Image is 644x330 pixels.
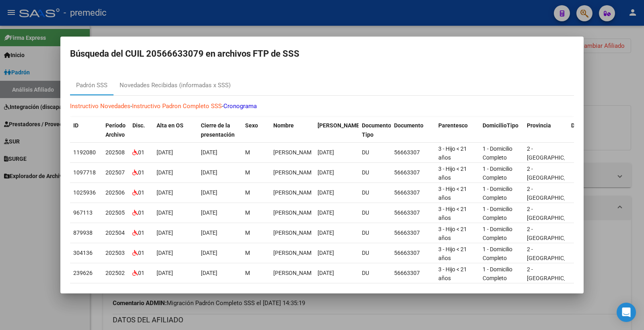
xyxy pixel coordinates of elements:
[483,266,512,282] span: 1 - Domicilio Completo
[73,250,93,256] span: 304136
[527,186,581,201] span: 2 - [GEOGRAPHIC_DATA]
[73,270,93,276] span: 239626
[157,122,184,129] span: Alta en OS
[201,149,217,156] span: [DATE]
[201,189,217,196] span: [DATE]
[105,169,125,176] span: 202507
[527,166,581,181] span: 2 - [GEOGRAPHIC_DATA]
[245,122,258,129] span: Sexo
[105,250,125,256] span: 202503
[132,168,150,177] div: 01
[273,189,316,196] span: RIVOIR DANTE BENJAMIN
[314,117,359,143] datatable-header-cell: Fecha Nac.
[318,250,334,256] span: [DATE]
[438,206,467,221] span: 3 - Hijo < 21 años
[318,270,334,276] span: [DATE]
[362,228,388,238] div: DU
[132,248,150,258] div: 01
[201,122,235,138] span: Cierre de la presentación
[132,148,150,157] div: 01
[438,246,467,262] span: 3 - Hijo < 21 años
[483,166,512,181] span: 1 - Domicilio Completo
[617,303,636,322] div: Open Intercom Messenger
[245,189,250,196] span: M
[129,117,153,143] datatable-header-cell: Disc.
[201,250,217,256] span: [DATE]
[391,117,435,143] datatable-header-cell: Documento
[242,117,270,143] datatable-header-cell: Sexo
[273,270,316,276] span: RIVOIR DANTE BENJAMIN
[318,189,334,196] span: [DATE]
[201,230,217,236] span: [DATE]
[198,117,242,143] datatable-header-cell: Cierre de la presentación
[132,102,222,110] a: Instructivo Padron Completo SSS
[223,102,257,110] a: Cronograma
[245,149,250,156] span: M
[70,46,574,61] h2: Búsqueda del CUIL 20566633079 en archivos FTP de SSS
[157,169,173,176] span: [DATE]
[318,149,334,156] span: [DATE]
[483,206,512,221] span: 1 - Domicilio Completo
[70,102,130,110] a: Instructivo Novedades
[73,230,93,236] span: 879938
[73,189,96,196] span: 1025936
[362,122,391,138] span: Documento Tipo
[527,122,551,129] span: Provincia
[527,246,581,262] span: 2 - [GEOGRAPHIC_DATA]
[273,209,316,216] span: RIVOIR DANTE BENJAMIN
[245,169,250,176] span: M
[102,117,129,143] datatable-header-cell: Período Archivo
[132,228,150,238] div: 01
[273,230,316,236] span: RIVOIR DANTE BENJAMIN
[394,248,432,258] div: 56663307
[524,117,568,143] datatable-header-cell: Provincia
[245,209,250,216] span: M
[362,148,388,157] div: DU
[73,149,96,156] span: 1192080
[157,250,173,256] span: [DATE]
[435,117,479,143] datatable-header-cell: Parentesco
[438,266,467,282] span: 3 - Hijo < 21 años
[245,230,250,236] span: M
[105,122,126,138] span: Período Archivo
[73,169,96,176] span: 1097718
[359,117,391,143] datatable-header-cell: Documento Tipo
[201,169,217,176] span: [DATE]
[438,226,467,242] span: 3 - Hijo < 21 años
[483,122,518,129] span: DomicilioTipo
[394,148,432,157] div: 56663307
[201,270,217,276] span: [DATE]
[479,117,524,143] datatable-header-cell: DomicilioTipo
[270,117,314,143] datatable-header-cell: Nombre
[483,226,512,242] span: 1 - Domicilio Completo
[318,122,363,129] span: [PERSON_NAME].
[245,270,250,276] span: M
[132,269,150,278] div: 01
[438,146,467,161] span: 3 - Hijo < 21 años
[394,208,432,217] div: 56663307
[362,188,388,197] div: DU
[157,149,173,156] span: [DATE]
[273,122,294,129] span: Nombre
[105,149,125,156] span: 202508
[527,206,581,221] span: 2 - [GEOGRAPHIC_DATA]
[438,166,467,181] span: 3 - Hijo < 21 años
[483,186,512,201] span: 1 - Domicilio Completo
[201,209,217,216] span: [DATE]
[273,250,316,256] span: RIVOIR DANTE BENJAMIN
[483,146,512,161] span: 1 - Domicilio Completo
[157,270,173,276] span: [DATE]
[318,169,334,176] span: [DATE]
[394,228,432,238] div: 56663307
[132,188,150,197] div: 01
[273,149,316,156] span: RIVOIR DANTE BENJAMIN
[394,168,432,177] div: 56663307
[527,266,581,282] span: 2 - [GEOGRAPHIC_DATA]
[105,230,125,236] span: 202504
[157,209,173,216] span: [DATE]
[394,269,432,278] div: 56663307
[70,117,102,143] datatable-header-cell: ID
[438,122,468,129] span: Parentesco
[132,122,145,129] span: Disc.
[394,188,432,197] div: 56663307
